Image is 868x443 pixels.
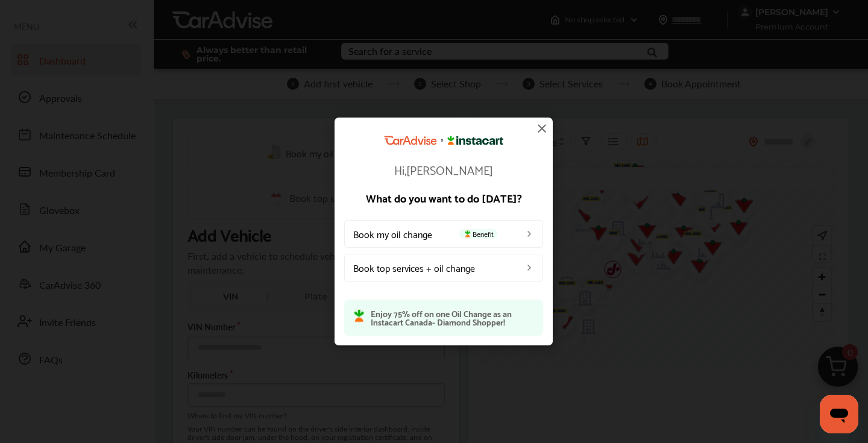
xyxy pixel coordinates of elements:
img: instacart-icon.73bd83c2.svg [463,230,473,237]
iframe: Button to launch messaging window [820,395,858,433]
img: left_arrow_icon.0f472efe.svg [524,262,534,272]
img: CarAdvise Instacart Logo [384,136,503,145]
img: left_arrow_icon.0f472efe.svg [524,228,534,238]
p: Enjoy 75% off on one Oil Change as an Instacart Canada- Diamond Shopper! [371,309,533,325]
img: close-icon.a004319c.svg [535,121,549,136]
p: What do you want to do [DATE]? [344,192,543,203]
span: Benefit [459,228,497,238]
p: Hi, [PERSON_NAME] [344,163,543,175]
a: Book top services + oil change [344,253,543,281]
img: instacart-icon.73bd83c2.svg [354,309,365,322]
a: Book my oil changeBenefit [344,219,543,247]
